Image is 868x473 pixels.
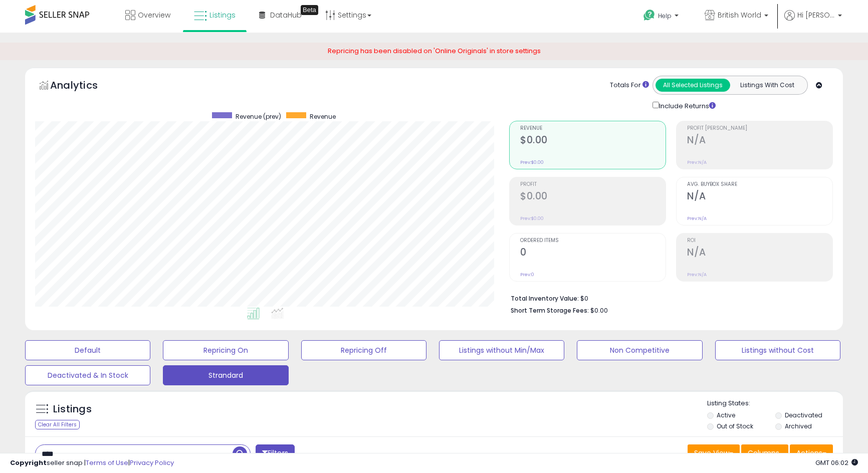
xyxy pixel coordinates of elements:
b: Short Term Storage Fees: [511,306,589,315]
button: Listings without Cost [715,340,840,360]
span: Profit [PERSON_NAME] [687,126,832,131]
a: Privacy Policy [130,458,174,467]
span: Columns [748,448,779,458]
button: Repricing On [163,340,288,360]
strong: Copyright [10,458,47,467]
li: $0 [511,292,825,304]
button: Non Competitive [577,340,702,360]
a: Help [635,2,689,33]
button: Columns [741,444,788,461]
span: DataHub [270,10,302,20]
span: Revenue (prev) [236,112,281,121]
label: Deactivated [785,411,822,419]
p: Listing States: [707,399,843,408]
small: Prev: N/A [687,159,707,165]
button: Listings without Min/Max [439,340,564,360]
div: Tooltip anchor [301,5,318,15]
span: Ordered Items [520,238,666,244]
label: Archived [785,422,812,430]
span: Profit [520,182,666,187]
a: Terms of Use [86,458,128,467]
small: Prev: N/A [687,272,707,278]
h2: 0 [520,247,666,260]
span: Hi [PERSON_NAME] [797,10,835,20]
small: Prev: $0.00 [520,215,544,221]
div: Totals For [610,81,649,90]
a: Hi [PERSON_NAME] [784,10,842,33]
h2: N/A [687,247,832,260]
button: Listings With Cost [730,79,804,92]
label: Active [717,411,735,419]
small: Prev: $0.00 [520,159,544,165]
span: Help [658,12,672,20]
span: Avg. Buybox Share [687,182,832,187]
button: Default [25,340,150,360]
h5: Analytics [50,78,117,95]
span: Overview [138,10,170,20]
span: Listings [209,10,236,20]
span: Revenue [310,112,336,121]
small: Prev: 0 [520,272,534,278]
span: ROI [687,238,832,244]
h2: N/A [687,190,832,204]
h2: $0.00 [520,190,666,204]
span: British World [718,10,761,20]
b: Total Inventory Value: [511,294,579,303]
i: Get Help [643,9,656,22]
button: Deactivated & In Stock [25,365,150,385]
span: Repricing has been disabled on 'Online Originals' in store settings [328,46,541,56]
div: seller snap | | [10,458,174,468]
h2: N/A [687,134,832,148]
span: $0.00 [590,306,608,315]
h5: Listings [53,402,92,416]
h2: $0.00 [520,134,666,148]
button: Actions [790,444,833,461]
button: Repricing Off [301,340,426,360]
small: Prev: N/A [687,215,707,221]
label: Out of Stock [717,422,753,430]
button: Filters [256,444,295,462]
span: Revenue [520,126,666,131]
div: Include Returns [645,100,728,111]
button: All Selected Listings [656,79,730,92]
button: Save View [688,444,740,461]
span: 2025-10-10 06:02 GMT [815,458,858,467]
button: Strandard [163,365,288,385]
div: Clear All Filters [35,420,80,429]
